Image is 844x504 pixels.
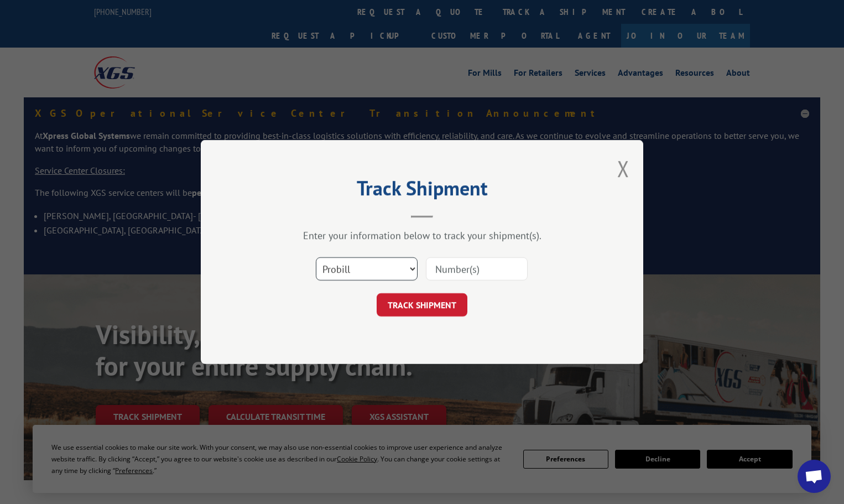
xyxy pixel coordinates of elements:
button: Close modal [617,154,629,183]
input: Number(s) [426,257,528,280]
div: Enter your information below to track your shipment(s). [256,229,588,242]
h2: Track Shipment [256,180,588,201]
a: Open chat [798,460,831,493]
button: TRACK SHIPMENT [377,293,467,316]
